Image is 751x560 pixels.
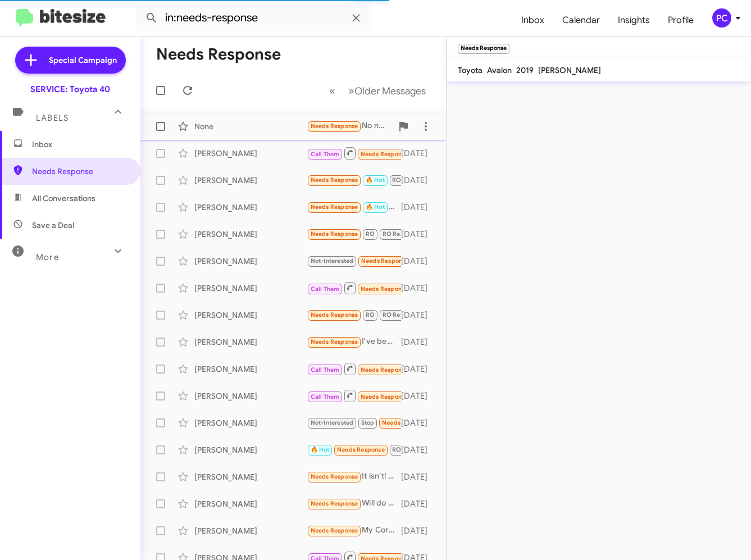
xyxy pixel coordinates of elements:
div: [PERSON_NAME] [194,363,307,375]
span: Call Them [311,393,340,400]
span: Calendar [553,4,609,37]
div: [DATE] [401,336,437,348]
div: [DATE] [401,444,437,456]
span: Needs Response [311,527,358,534]
span: RO [366,311,375,318]
div: [PERSON_NAME] [194,336,307,348]
div: [PERSON_NAME] [194,175,307,186]
div: [PERSON_NAME] [194,229,307,240]
div: [DATE] [401,525,437,536]
span: Labels [36,113,69,123]
span: Call Them [311,151,340,158]
div: [PERSON_NAME] [194,471,307,482]
div: [DATE] [401,283,437,294]
div: [PERSON_NAME] [194,498,307,509]
div: [PERSON_NAME] [194,444,307,456]
div: None [194,121,307,132]
div: You may want to check your records because I just had it there [DATE] morning, [DATE] [307,174,401,186]
span: Needs Response [311,176,358,184]
div: SERVICE: Toyota 40 [30,84,110,95]
div: My Corolla is with my son in [US_STATE]. Thx. [307,524,401,537]
span: Needs Response [32,166,128,177]
a: Special Campaign [15,47,126,74]
div: [DATE] [401,417,437,429]
span: RO Responded [383,230,426,238]
div: I've been doing all the service at home. Oil changes and tire rotations every 6k miles [307,335,401,348]
div: [DATE] [401,390,437,402]
a: Insights [609,4,659,37]
div: I'm getting my oil changed and fluids checked the 16th on [GEOGRAPHIC_DATA] [307,308,401,321]
span: All Conversations [32,193,95,204]
button: Next [342,79,433,102]
button: Previous [322,79,342,102]
span: Call Them [311,366,340,374]
span: Older Messages [354,85,426,97]
div: PC [712,8,731,28]
span: Avalon [487,65,512,75]
span: RO [392,176,401,184]
button: PC [703,8,739,28]
span: Needs Response [361,393,408,400]
div: [DATE] [401,471,437,482]
div: [DATE] [401,148,437,159]
span: Not-Interested [311,257,354,265]
span: Needs Response [361,257,409,265]
a: Profile [659,4,703,37]
div: Inbound Call [307,281,401,295]
nav: Page navigation example [323,79,433,102]
div: Inbound Call [307,146,401,160]
div: [PERSON_NAME] [194,202,307,213]
span: 🔥 Hot [366,203,385,211]
div: [DATE] [401,309,437,321]
span: RO [392,446,401,453]
span: « [329,84,335,98]
div: Inbound Call [307,362,401,376]
span: 🔥 Hot [366,176,385,184]
span: Inbox [32,139,128,150]
div: [PERSON_NAME] [194,283,307,294]
span: Needs Response [311,311,358,318]
span: 2019 [516,65,534,75]
span: Not-Interested [311,419,354,426]
span: 🔥 Hot [311,446,330,453]
div: [PERSON_NAME] [194,256,307,267]
div: No not yet [307,120,392,133]
span: Needs Response [382,419,430,426]
span: Save a Deal [32,220,74,231]
span: Toyota [458,65,483,75]
span: Needs Response [311,230,358,238]
div: Will do 👍 [307,497,401,510]
span: [PERSON_NAME] [538,65,601,75]
div: [DATE] [401,229,437,240]
span: Call Them [311,285,340,293]
span: RO [366,230,375,238]
div: [PERSON_NAME] [194,148,307,159]
div: What service is due? [307,443,401,456]
span: Needs Response [311,338,358,345]
span: Needs Response [311,203,358,211]
span: Needs Response [337,446,385,453]
div: [DATE] [401,175,437,186]
div: [PERSON_NAME] [194,309,307,321]
small: Needs Response [458,44,509,54]
div: [PERSON_NAME] [194,525,307,536]
a: Inbox [512,4,553,37]
span: » [348,84,354,98]
span: Needs Response [361,285,408,293]
h1: Needs Response [156,45,281,63]
span: Needs Response [311,122,358,130]
div: And the oil change they did the 20,000 maintenance [307,227,401,240]
div: Hi. Yes I am. I had oil changed at another facility. [307,201,401,213]
span: Needs Response [311,500,358,507]
div: Thanks [307,416,401,429]
div: Inbound Call [307,389,401,403]
span: Needs Response [311,473,358,480]
div: [DATE] [401,498,437,509]
div: [PERSON_NAME] [194,390,307,402]
span: Special Campaign [49,54,117,66]
div: [DATE] [401,202,437,213]
div: It isn't! Have a nice day [307,470,401,483]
